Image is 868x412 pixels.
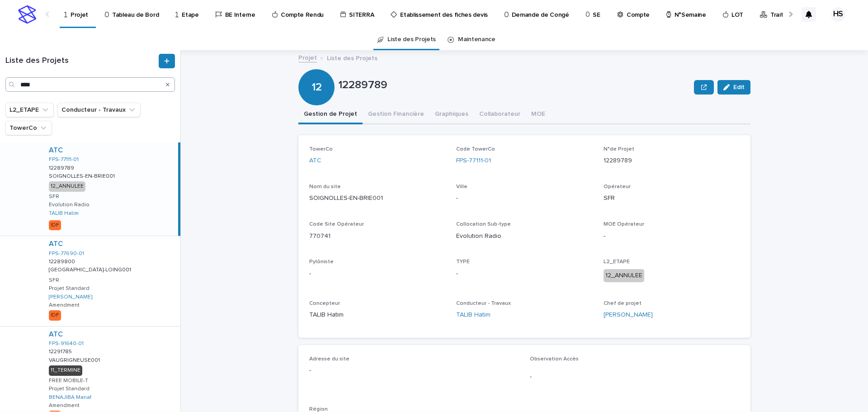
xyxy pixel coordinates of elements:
p: - [456,194,592,203]
button: L2_ETAPE [5,103,54,117]
p: TALIB Hatim [309,310,445,320]
p: Evolution Radio [456,232,592,241]
a: Projet [298,52,317,62]
p: 770741 [309,232,445,241]
button: MOE [526,105,551,124]
img: stacker-logo-s-only.png [18,5,36,24]
p: SFR [604,194,740,203]
div: 12_ANNULEE [49,181,85,191]
div: 12_ANNULEE [604,269,644,282]
button: Gestion Financière [363,105,429,124]
div: 12 [298,44,335,94]
a: FPS-77111-01 [456,156,491,166]
p: - [309,269,445,279]
a: TALIB Hatim [49,210,79,217]
p: VAUGRIGNEUSE001 [49,355,102,364]
span: N°de Projet [604,147,634,152]
a: [PERSON_NAME] [49,294,92,300]
span: TowerCo [309,147,333,152]
p: Amendment [49,403,80,409]
button: Collaborateur [474,105,526,124]
a: Liste des Projets [387,29,436,50]
button: Conducteur - Travaux [57,103,141,117]
span: Conducteur - Travaux [456,301,511,306]
span: Edit [733,84,745,90]
p: - [309,366,519,375]
a: [PERSON_NAME] [604,310,653,320]
p: - [530,372,740,382]
a: Maintenance [458,29,495,50]
span: Concepteur [309,301,340,306]
p: SOIGNOLLES-EN-BRIE001 [309,194,445,203]
a: ATC [309,156,321,166]
span: TYPE [456,259,470,265]
p: FREE MOBILE-T [49,378,88,384]
a: ATC [49,146,63,155]
span: Adresse du site [309,356,349,362]
span: Pylôniste [309,259,334,265]
p: - [456,269,592,279]
button: Graphiques [429,105,474,124]
a: TALIB Hatim [456,310,491,320]
span: Code Site Opérateur [309,222,364,227]
p: Projet Standard [49,285,90,292]
a: ATC [49,330,63,339]
h1: Liste des Projets [5,56,157,66]
button: Gestion de Projet [298,105,363,124]
a: FPS-91640-01 [49,341,84,347]
p: 12289789 [338,79,690,92]
span: Opérateur [604,184,631,189]
p: 12289789 [49,163,76,171]
div: HS [831,7,845,22]
div: IDF [49,220,61,230]
p: SOIGNOLLES-EN-BRIE001 [49,171,117,180]
input: Search [5,77,175,92]
div: 11_TERMINE [49,365,82,375]
p: Projet Standard [49,386,90,392]
button: Edit [717,80,750,95]
span: Ville [456,184,467,189]
a: ATC [49,240,63,248]
span: Nom du site [309,184,341,189]
span: L2_ETAPE [604,259,630,265]
p: SFR [49,194,59,200]
span: Code TowerCo [456,147,495,152]
span: Région [309,407,328,412]
p: Liste des Projets [327,52,377,62]
p: 12289789 [604,156,740,166]
a: FPS-77690-01 [49,251,84,257]
p: [GEOGRAPHIC_DATA]-LOING001 [49,265,133,273]
p: - [604,232,740,241]
span: MOE Opérateur [604,222,644,227]
button: TowerCo [5,121,52,135]
p: SFR [49,277,59,284]
a: FPS-77111-01 [49,156,79,163]
span: Observation Accès [530,356,579,362]
span: Chef de projet [604,301,642,306]
p: Amendment [49,302,80,308]
p: 12291785 [49,347,74,355]
div: IDF [49,310,61,320]
a: BENAJIBA Manaf [49,394,91,401]
p: 12289800 [49,257,77,265]
p: Evolution Radio [49,202,90,208]
span: Collocation Sub-type [456,222,511,227]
